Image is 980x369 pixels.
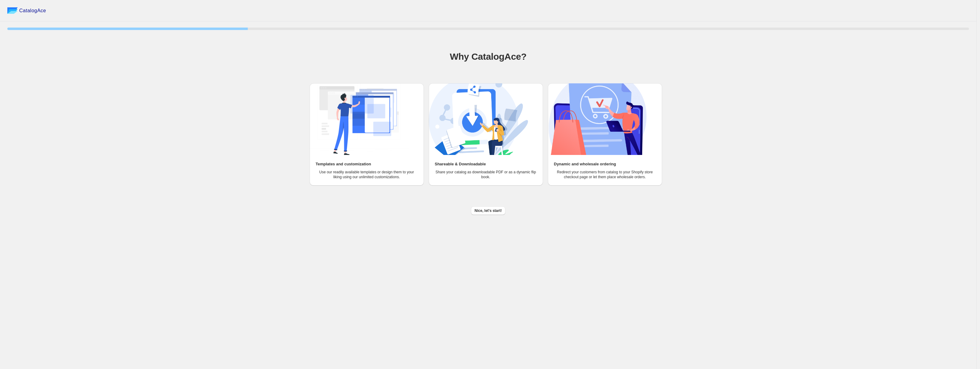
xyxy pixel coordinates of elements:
button: Nice, let's start! [471,206,506,215]
span: CatalogAce [19,8,46,14]
img: Dynamic and wholesale ordering [548,83,647,155]
span: Nice, let's start! [475,208,502,213]
p: Redirect your customers from catalog to your Shopify store checkout page or let them place wholes... [554,170,656,179]
img: Templates and customization [310,83,409,155]
h1: Why CatalogAce? [7,51,969,63]
img: Shareable & Downloadable [429,83,528,155]
h2: Shareable & Downloadable [435,161,486,167]
img: catalog ace [7,7,18,14]
p: Use our readily available templates or design them to your liking using our unlimited customizati... [316,170,418,179]
h2: Dynamic and wholesale ordering [554,161,616,167]
h2: Templates and customization [316,161,371,167]
p: Share your catalog as downloadable PDF or as a dynamic flip book. [435,170,537,179]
